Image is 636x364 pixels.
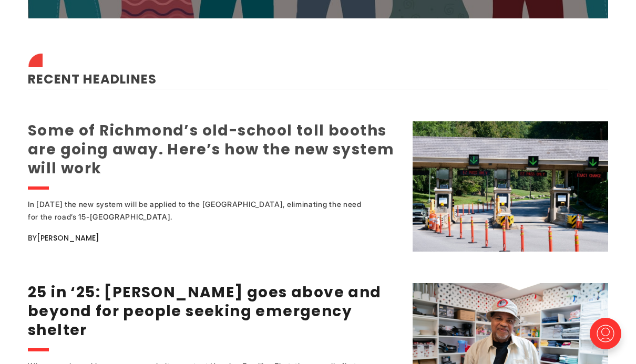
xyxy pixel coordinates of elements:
a: Some of Richmond’s old-school toll booths are going away. Here’s how the new system will work [28,120,394,179]
a: [PERSON_NAME] [37,233,99,243]
div: By [28,232,399,244]
img: Some of Richmond’s old-school toll booths are going away. Here’s how the new system will work [413,121,608,252]
a: 25 in ‘25: [PERSON_NAME] goes above and beyond for people seeking emergency shelter [28,282,382,340]
h2: Recent Headlines [28,56,608,89]
iframe: portal-trigger [581,313,636,364]
div: In [DATE] the new system will be applied to the [GEOGRAPHIC_DATA], eliminating the need for the r... [28,198,370,223]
